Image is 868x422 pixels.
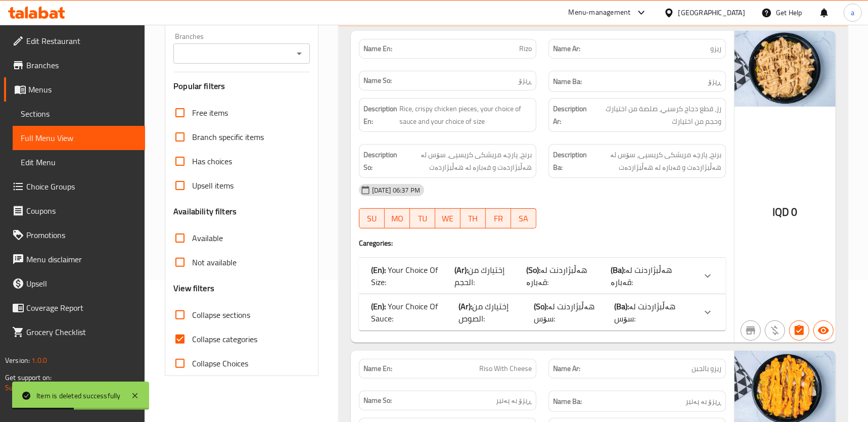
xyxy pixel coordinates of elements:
[26,253,137,265] span: Menu disclaimer
[772,202,789,222] span: IQD
[569,7,631,19] div: Menu-management
[4,320,145,344] a: Grocery Checklist
[708,75,721,88] span: ڕیزۆ
[192,256,237,268] span: Not available
[371,264,454,288] p: Your Choice Of Size:
[553,363,580,374] strong: Name Ar:
[21,156,137,168] span: Edit Menu
[36,390,121,401] div: Item is deleted successfully
[4,77,145,102] a: Menus
[519,75,532,86] span: ڕیزۆ
[399,149,532,173] span: برنج، پارچە مریشکی کریسپی، سۆس لە هەڵبژاردەت و قەبارە لە هەڵبژاردەت
[26,205,137,217] span: Coupons
[515,211,532,226] span: SA
[439,211,456,226] span: WE
[359,258,726,294] div: (En): Your Choice Of Size:(Ar):إختيارك من الحجم:(So):هەڵبژاردنت لە قەبارە:(Ba):هەڵبژاردنت لە قەبارە:
[26,229,137,241] span: Promotions
[678,7,745,18] div: [GEOGRAPHIC_DATA]
[496,395,532,406] span: ڕیزۆ بە پەنیر
[363,149,397,173] strong: Description So:
[363,43,392,54] strong: Name En:
[765,320,785,341] button: Purchased item
[410,208,435,228] button: TU
[4,271,145,296] a: Upsell
[553,75,582,88] strong: Name Ba:
[4,53,145,77] a: Branches
[454,262,505,290] span: إختيارك من الحجم:
[526,262,587,290] span: هەڵبژاردنت لە قەبارە:
[363,395,392,406] strong: Name So:
[589,103,721,127] span: رز، قطع دجاج كرسبي، صلصة من اختيارك وحجم من اختيارك
[371,300,459,324] p: Your Choice Of Sauce:
[686,395,721,408] span: ڕیزۆ بە پەنیر
[26,35,137,47] span: Edit Restaurant
[479,363,532,374] span: Riso With Cheese
[553,103,587,127] strong: Description Ar:
[692,363,721,374] span: ريزو بالجبن
[414,211,431,226] span: TU
[173,80,310,92] h3: Popular filters
[13,126,145,150] a: Full Menu View
[435,208,461,228] button: WE
[553,149,587,173] strong: Description Ba:
[371,299,386,314] b: (En):
[389,211,406,226] span: MO
[614,299,675,326] span: هەڵبژاردنت لە سۆس:
[28,83,137,96] span: Menus
[26,302,137,314] span: Coverage Report
[792,202,798,222] span: 0
[534,299,595,326] span: هەڵبژاردنت لە سۆس:
[459,299,472,314] b: (Ar):
[4,199,145,223] a: Coupons
[26,277,137,290] span: Upsell
[735,31,836,107] img: %D8%A7%D9%84%D8%B1%D9%8A%D8%B2%D9%88638924354109879032.jpg
[511,208,536,228] button: SA
[371,262,386,277] b: (En):
[4,247,145,271] a: Menu disclaimer
[851,7,854,18] span: a
[13,102,145,126] a: Sections
[4,296,145,320] a: Coverage Report
[359,208,385,228] button: SU
[553,43,580,54] strong: Name Ar:
[4,174,145,199] a: Choice Groups
[710,43,721,54] span: ريزو
[192,357,248,369] span: Collapse Choices
[26,180,137,193] span: Choice Groups
[5,371,52,384] span: Get support on:
[192,107,228,119] span: Free items
[553,395,582,408] strong: Name Ba:
[813,320,834,341] button: Available
[486,208,511,228] button: FR
[4,223,145,247] a: Promotions
[26,326,137,338] span: Grocery Checklist
[13,150,145,174] a: Edit Menu
[611,262,672,290] span: هەڵبژاردنت لە قەبارە:
[385,208,410,228] button: MO
[614,299,629,314] b: (Ba):
[173,206,237,217] h3: Availability filters
[4,29,145,53] a: Edit Restaurant
[526,262,540,277] b: (So):
[741,320,761,341] button: Not branch specific item
[359,238,726,248] h4: Caregories:
[363,75,392,86] strong: Name So:
[21,108,137,120] span: Sections
[192,155,232,167] span: Has choices
[589,149,721,173] span: برنج، پارچە مریشکی کریسپی، سۆس لە هەڵبژاردەت و قەبارە لە هەڵبژاردەت
[490,211,507,226] span: FR
[363,103,397,127] strong: Description En:
[192,131,264,143] span: Branch specific items
[461,208,486,228] button: TH
[611,262,625,277] b: (Ba):
[192,309,250,321] span: Collapse sections
[789,320,809,341] button: Has choices
[519,43,532,54] span: Rizo
[399,103,532,127] span: Rice, crispy chicken pieces, your choice of sauce and your choice of size
[292,46,306,61] button: Open
[5,354,30,367] span: Version:
[192,333,257,345] span: Collapse categories
[5,381,69,394] a: Support.OpsPlatform
[192,179,234,192] span: Upsell items
[21,132,137,144] span: Full Menu View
